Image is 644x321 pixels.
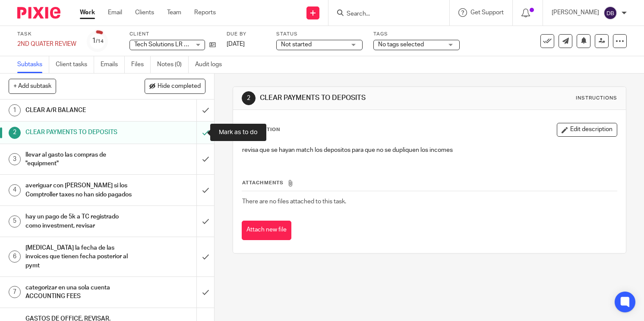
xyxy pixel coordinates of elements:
[9,79,56,93] button: + Add subtask
[158,83,201,90] span: Hide completed
[260,93,448,103] h1: CLEAR PAYMENTS TO DEPOSITS
[108,8,122,17] a: Email
[96,39,104,44] small: /14
[25,148,134,170] h1: llevar al gasto las compras de "equipment"
[9,104,21,116] div: 1
[242,91,256,105] div: 2
[25,104,134,117] h1: CLEAR A/R BALANCE
[167,8,181,17] a: Team
[603,6,617,20] img: svg%3E
[9,250,21,263] div: 6
[9,215,21,228] div: 5
[227,31,265,38] label: Due by
[9,127,21,139] div: 2
[131,56,151,73] a: Files
[145,79,205,93] button: Hide completed
[25,126,134,139] h1: CLEAR PAYMENTS TO DEPOSITS
[281,42,312,48] span: Not started
[17,56,49,73] a: Subtasks
[242,126,280,133] p: Description
[129,31,216,38] label: Client
[17,31,76,38] label: Task
[242,221,291,240] button: Attach new file
[135,8,154,17] a: Clients
[373,31,460,38] label: Tags
[346,10,423,18] input: Search
[195,56,228,73] a: Audit logs
[134,42,195,48] span: Tech Solutions LR LLC
[25,281,134,303] h1: categorizar en una sola cuenta ACCOUNTING FEES
[552,8,599,17] p: [PERSON_NAME]
[25,210,134,232] h1: hay un pago de 5k a TC registrado como investment, revisar
[576,95,617,102] div: Instructions
[25,241,134,272] h1: [MEDICAL_DATA] la fecha de las invoices que tienen fecha posterior al pymt
[378,42,424,48] span: No tags selected
[276,31,363,38] label: Status
[242,180,284,185] span: Attachments
[9,153,21,165] div: 3
[9,184,21,196] div: 4
[157,56,189,73] a: Notes (0)
[242,199,346,205] span: There are no files attached to this task.
[92,36,104,46] div: 1
[9,286,21,298] div: 7
[17,7,60,19] img: Pixie
[56,56,94,73] a: Client tasks
[242,146,617,154] p: revisa que se hayan match los depositos para que no se dupliquen los incomes
[194,8,216,17] a: Reports
[80,8,95,17] a: Work
[101,56,125,73] a: Emails
[470,10,504,16] span: Get Support
[227,41,245,47] span: [DATE]
[557,123,617,137] button: Edit description
[17,40,76,48] div: 2ND QUATER REVIEW
[25,179,134,201] h1: averiguar con [PERSON_NAME] si los Comptroller taxes no han sido pagados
